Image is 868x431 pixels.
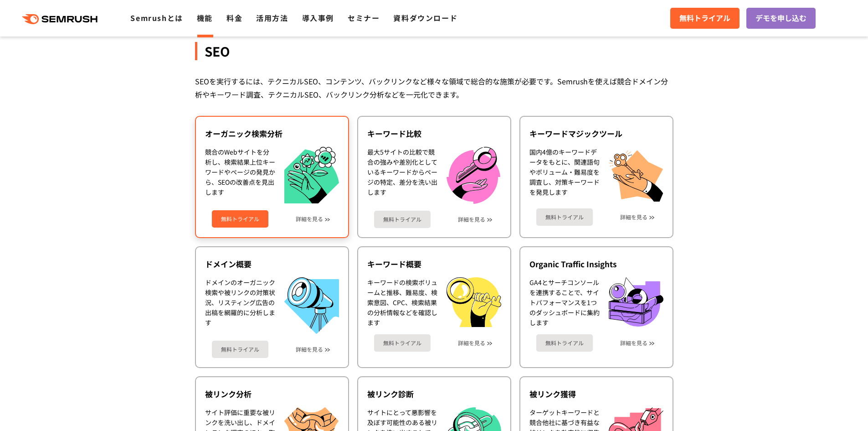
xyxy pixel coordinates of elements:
[130,12,183,23] a: Semrushとは
[367,128,501,139] div: キーワード比較
[670,8,740,29] a: 無料トライアル
[529,128,663,139] div: キーワードマジックツール
[447,147,500,204] img: キーワード比較
[205,128,339,139] div: オーガニック検索分析
[367,277,437,327] div: キーワードの検索ボリュームと推移、難易度、検索意図、CPC、検索結果の分析情報などを確認します
[458,216,485,223] a: 詳細を見る
[205,259,339,270] div: ドメイン概要
[197,12,213,23] a: 機能
[447,277,501,327] img: キーワード概要
[284,147,339,204] img: オーガニック検索分析
[529,389,663,400] div: 被リンク獲得
[746,8,816,29] a: デモを申し込む
[529,147,600,202] div: 国内4億のキーワードデータをもとに、関連語句やボリューム・難易度を調査し、対策キーワードを発見します
[367,389,501,400] div: 被リンク診断
[205,147,275,204] div: 競合のWebサイトを分析し、検索結果上位キーワードやページの発見から、SEOの改善点を見出します
[367,147,437,204] div: 最大5サイトの比較で競合の強みや差別化としているキーワードからページの特定、差分を洗い出します
[620,214,647,220] a: 詳細を見る
[529,277,600,327] div: GA4とサーチコンソールを連携することで、サイトパフォーマンスを1つのダッシュボードに集約します
[609,277,663,327] img: Organic Traffic Insights
[367,259,501,270] div: キーワード概要
[256,12,288,23] a: 活用方法
[755,12,806,24] span: デモを申し込む
[296,216,323,222] a: 詳細を見る
[609,147,663,202] img: キーワードマジックツール
[212,341,268,358] a: 無料トライアル
[296,346,323,353] a: 詳細を見る
[374,334,431,352] a: 無料トライアル
[205,277,275,334] div: ドメインのオーガニック検索や被リンクの対策状況、リスティング広告の出稿を網羅的に分析します
[226,12,242,23] a: 料金
[620,340,647,346] a: 詳細を見る
[348,12,380,23] a: セミナー
[458,340,485,346] a: 詳細を見る
[195,75,673,101] div: SEOを実行するには、テクニカルSEO、コンテンツ、バックリンクなど様々な領域で総合的な施策が必要です。Semrushを使えば競合ドメイン分析やキーワード調査、テクニカルSEO、バックリンク分析...
[302,12,334,23] a: 導入事例
[536,334,593,352] a: 無料トライアル
[284,277,339,334] img: ドメイン概要
[195,42,673,60] div: SEO
[205,389,339,400] div: 被リンク分析
[393,12,457,23] a: 資料ダウンロード
[536,208,593,226] a: 無料トライアル
[212,210,268,228] a: 無料トライアル
[679,12,730,24] span: 無料トライアル
[374,211,431,228] a: 無料トライアル
[529,259,663,270] div: Organic Traffic Insights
